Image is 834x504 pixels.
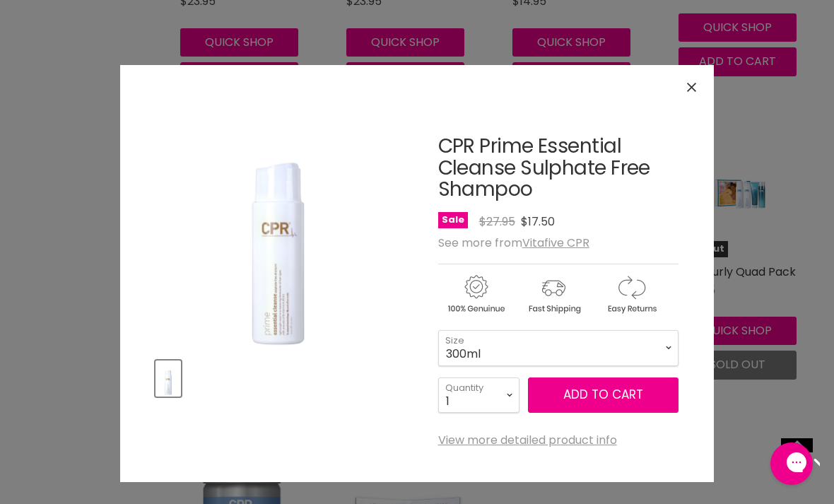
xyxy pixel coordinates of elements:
div: CPR Prime Essential Cleanse Sulphate Free Shampoo image. Click or Scroll to Zoom. [155,100,401,346]
img: returns.gif [594,273,669,316]
a: Vitafive CPR [522,235,589,251]
img: shipping.gif [516,273,591,316]
button: Close [676,72,707,102]
iframe: Gorgias live chat messenger [763,438,820,490]
span: See more from [438,235,589,251]
span: Sale [438,212,468,228]
select: Quantity [438,377,519,413]
a: View more detailed product info [438,434,617,447]
span: Add to cart [563,386,643,403]
a: CPR Prime Essential Cleanse Sulphate Free Shampoo [438,132,650,204]
span: $27.95 [479,213,515,230]
img: CPR Prime Essential Cleanse Sulphate Free Shampoo [194,100,363,346]
span: $17.50 [521,213,555,230]
button: CPR Prime Essential Cleanse Sulphate Free Shampoo [155,361,181,397]
button: Add to cart [528,377,679,413]
img: CPR Prime Essential Cleanse Sulphate Free Shampoo [157,362,180,395]
img: genuine.gif [438,273,513,316]
div: Product thumbnails [153,356,404,397]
